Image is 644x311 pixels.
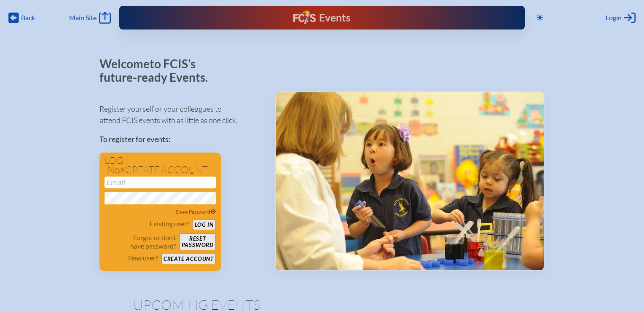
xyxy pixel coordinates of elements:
span: Main Site [69,13,97,22]
p: To register for events: [99,134,262,145]
button: Resetpassword [180,233,216,250]
button: Log in [193,220,216,230]
span: Show Password [176,209,216,215]
p: Forgot or don’t have password? [105,233,176,250]
a: Main Site [69,12,110,24]
div: FCIS Events — Future ready [234,10,410,25]
img: Events [276,92,544,270]
input: Email [105,177,216,188]
p: Welcome to FCIS’s future-ready Events. [99,57,217,84]
p: New user? [128,254,158,262]
p: Register yourself or your colleagues to attend FCIS events with as little as one click. [99,103,262,126]
h1: Log in create account [105,156,216,175]
button: Create account [161,254,216,264]
span: or [115,166,125,175]
span: Login [606,13,622,22]
span: Back [21,13,35,22]
p: Existing user? [150,220,189,228]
